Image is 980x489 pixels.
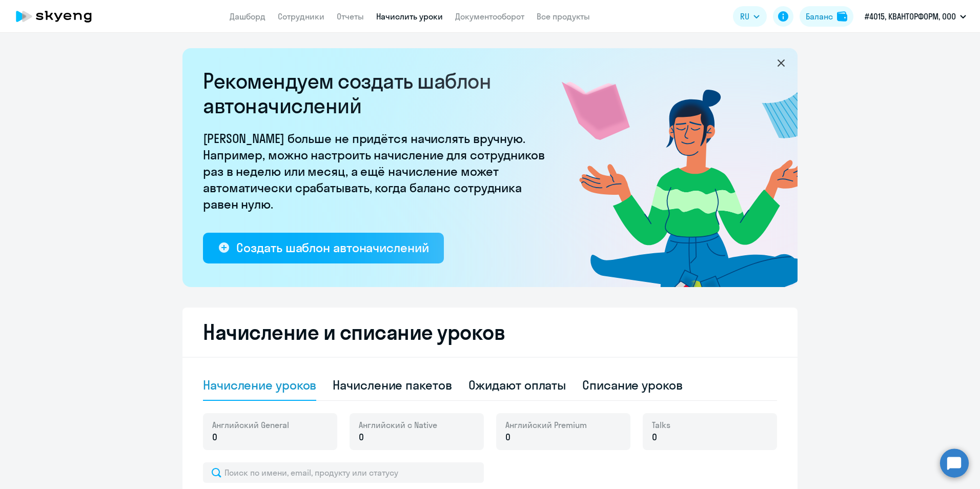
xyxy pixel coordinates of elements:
[212,419,289,431] span: Английский General
[203,69,552,118] h2: Рекомендуем создать шаблон автоначислений
[865,10,956,23] p: #4015, КВАНТОРФОРМ, ООО
[359,419,437,431] span: Английский с Native
[652,419,670,431] span: Talks
[203,130,552,212] p: [PERSON_NAME] больше не придётся начислять вручную. Например, можно настроить начисление для сотр...
[740,10,749,23] span: RU
[582,377,683,393] div: Списание уроков
[337,11,364,22] a: Отчеты
[505,431,511,444] span: 0
[860,4,971,29] button: #4015, КВАНТОРФОРМ, ООО
[800,6,853,27] button: Балансbalance
[212,431,217,444] span: 0
[236,239,428,256] div: Создать шаблон автоначислений
[359,431,364,444] span: 0
[203,320,777,344] h2: Начисление и списание уроков
[333,377,452,393] div: Начисление пакетов
[733,6,767,27] button: RU
[376,11,443,22] a: Начислить уроки
[455,11,524,22] a: Документооборот
[468,377,566,393] div: Ожидают оплаты
[806,10,833,23] div: Баланс
[230,11,266,22] a: Дашборд
[203,462,484,483] input: Поиск по имени, email, продукту или статусу
[652,431,657,444] span: 0
[278,11,324,22] a: Сотрудники
[505,419,587,431] span: Английский Premium
[537,11,590,22] a: Все продукты
[837,11,847,22] img: balance
[203,233,444,263] button: Создать шаблон автоначислений
[203,377,316,393] div: Начисление уроков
